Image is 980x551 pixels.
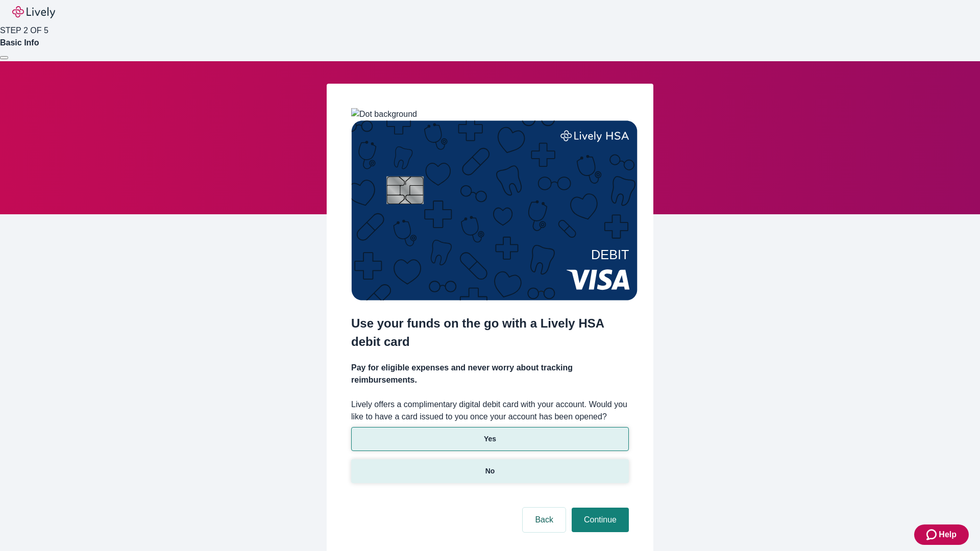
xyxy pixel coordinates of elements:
[351,398,629,423] label: Lively offers a complimentary digital debit card with your account. Would you like to have a card...
[351,459,629,483] button: No
[926,529,939,541] svg: Zendesk support icon
[351,362,629,386] h4: Pay for eligible expenses and never worry about tracking reimbursements.
[351,314,629,351] h2: Use your funds on the go with a Lively HSA debit card
[351,427,629,451] button: Yes
[523,508,566,532] button: Back
[572,508,629,532] button: Continue
[12,6,55,18] img: Lively
[914,524,969,545] button: Zendesk support iconHelp
[351,108,417,120] img: Dot background
[351,120,638,300] img: Debit card
[484,434,496,444] p: Yes
[485,466,495,477] p: No
[939,529,957,541] span: Help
